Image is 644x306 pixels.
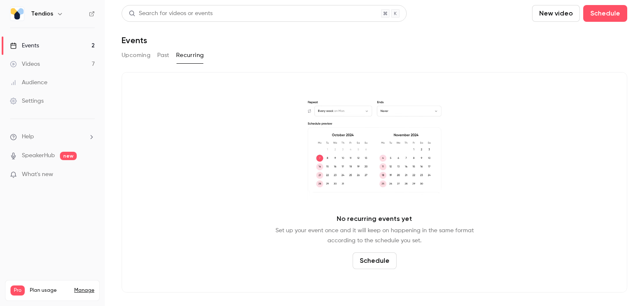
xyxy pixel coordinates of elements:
[22,132,34,141] span: Help
[31,10,53,18] h6: Tendios
[74,287,94,294] a: Manage
[583,5,627,22] button: Schedule
[22,151,55,160] a: SpeakerHub
[60,152,77,160] span: new
[532,5,580,22] button: New video
[275,226,474,246] p: Set up your event once and it will keep on happening in the same format according to the schedule...
[10,78,47,87] div: Audience
[176,49,204,62] button: Recurring
[10,285,25,296] span: Pro
[22,170,53,179] span: What's new
[10,41,39,50] div: Events
[85,171,95,179] iframe: Noticeable Trigger
[10,132,95,141] li: help-dropdown-opener
[122,35,147,45] h1: Events
[10,60,40,68] div: Videos
[10,97,44,105] div: Settings
[122,49,151,62] button: Upcoming
[10,7,24,21] img: Tendios
[30,287,69,294] span: Plan usage
[129,9,213,18] div: Search for videos or events
[337,214,412,224] p: No recurring events yet
[353,252,397,269] button: Schedule
[157,49,169,62] button: Past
